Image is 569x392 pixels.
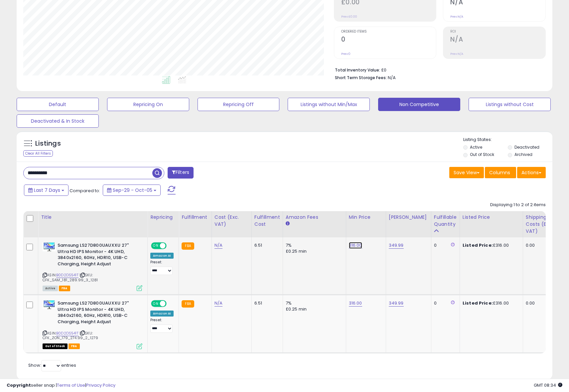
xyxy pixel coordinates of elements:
[57,382,85,388] a: Terms of Use
[58,300,138,327] b: Samsung LS27D800UAUXXU 27" Ultra HD IPS Monitor - 4K UHD, 3840x2160, 60Hz, HDR10, USB-C Charging,...
[470,144,482,150] label: Active
[59,286,70,291] span: FBA
[378,98,460,111] button: Non Competitive
[463,242,518,248] div: £316.00
[341,52,351,56] small: Prev: 0
[28,362,76,368] span: Show: entries
[182,300,194,308] small: FBA
[150,214,176,221] div: Repricing
[198,98,280,111] button: Repricing Off
[214,214,249,228] div: Cost (Exc. VAT)
[166,301,176,307] span: OFF
[463,137,552,143] p: Listing States:
[58,242,138,269] b: Samsung LS27D800UAUXXU 27" Ultra HD IPS Monitor - 4K UHD, 3840x2160, 60Hz, HDR10, USB-C Charging,...
[450,15,463,19] small: Prev: N/A
[341,30,436,34] span: Ordered Items
[7,382,115,389] div: seller snap | |
[389,214,428,221] div: [PERSON_NAME]
[470,152,494,157] label: Out of Stock
[449,167,484,178] button: Save View
[489,169,510,176] span: Columns
[24,185,69,196] button: Last 7 Days
[43,242,142,290] div: ASIN:
[526,242,558,248] div: 0.00
[43,242,56,251] img: 41x8Cg-SRxL._SL40_.jpg
[150,318,174,333] div: Preset:
[463,300,493,306] b: Listed Price:
[349,300,362,307] a: 316.00
[526,300,558,306] div: 0.00
[286,300,341,306] div: 7%
[107,98,189,111] button: Repricing On
[23,150,53,157] div: Clear All Filters
[388,74,396,81] span: N/A
[288,98,370,111] button: Listings without Min/Max
[450,52,463,56] small: Prev: N/A
[214,300,222,307] a: N/A
[113,187,152,194] span: Sep-29 - Oct-05
[41,214,145,221] div: Title
[254,242,278,248] div: 6.51
[286,306,341,312] div: £0.25 min
[389,300,404,307] a: 349.99
[254,214,280,228] div: Fulfillment Cost
[56,272,78,278] a: B0D2DS541T
[150,311,174,317] div: Amazon AI
[34,187,60,194] span: Last 7 Days
[450,30,545,34] span: ROI
[43,286,58,291] span: All listings currently available for purchase on Amazon
[7,382,31,388] strong: Copyright
[335,65,541,73] li: £0
[166,243,176,249] span: OFF
[517,167,546,178] button: Actions
[152,243,160,249] span: ON
[254,300,278,306] div: 6.51
[349,242,362,249] a: 316.00
[43,330,98,340] span: | SKU: CFK_ZON_179_274.99_2_1279
[17,114,99,128] button: Deactivated & In Stock
[69,343,80,349] span: FBA
[463,214,520,221] div: Listed Price
[286,214,343,221] div: Amazon Fees
[43,272,98,282] span: | SKU: CFK_SAM_181_289.99_3_1281
[463,300,518,306] div: £316.00
[103,185,161,196] button: Sep-29 - Oct-05
[469,98,551,111] button: Listings without Cost
[286,248,341,254] div: £0.25 min
[150,253,174,259] div: Amazon AI
[17,98,99,111] button: Default
[434,214,457,228] div: Fulfillable Quantity
[56,330,78,336] a: B0D2DS541T
[150,260,174,275] div: Preset:
[490,202,546,208] div: Displaying 1 to 2 of 2 items
[534,382,562,388] span: 2025-10-14 08:34 GMT
[526,214,560,235] div: Shipping Costs (Exc. VAT)
[286,221,290,227] small: Amazon Fees.
[182,214,209,221] div: Fulfillment
[35,139,61,148] h5: Listings
[434,242,455,248] div: 0
[43,300,56,309] img: 41x8Cg-SRxL._SL40_.jpg
[286,242,341,248] div: 7%
[349,214,383,221] div: Min Price
[463,242,493,248] b: Listed Price:
[514,152,532,157] label: Archived
[86,382,115,388] a: Privacy Policy
[335,67,380,73] b: Total Inventory Value:
[514,144,539,150] label: Deactivated
[168,167,194,179] button: Filters
[214,242,222,249] a: N/A
[182,242,194,250] small: FBA
[70,188,100,194] span: Compared to:
[389,242,404,249] a: 349.99
[152,301,160,307] span: ON
[335,75,387,80] b: Short Term Storage Fees:
[450,36,545,45] h2: N/A
[341,36,436,45] h2: 0
[43,300,142,348] div: ASIN:
[434,300,455,306] div: 0
[485,167,516,178] button: Columns
[341,15,357,19] small: Prev: £0.00
[43,343,68,349] span: All listings that are currently out of stock and unavailable for purchase on Amazon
